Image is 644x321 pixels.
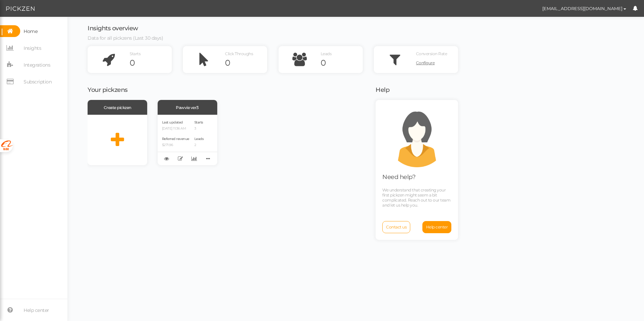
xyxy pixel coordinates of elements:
span: Conversion Rate [416,51,447,56]
span: Need help? [382,173,415,181]
a: Configure [416,58,458,68]
span: Click Throughs [225,51,253,56]
span: Starts [194,120,203,124]
p: 3 [194,127,204,131]
p: 2 [194,143,204,147]
span: Referred revenue [162,137,189,141]
span: [EMAIL_ADDRESS][DOMAIN_NAME] [542,6,622,11]
span: Insights overview [88,25,138,32]
span: Home [24,26,37,37]
span: Help [376,86,389,94]
span: Create pickzen [104,105,131,110]
p: $271.96 [162,143,189,147]
div: 0 [225,58,267,68]
img: Pickzen logo [6,5,35,13]
span: Starts [130,51,140,56]
span: We understand that creating your first pickzen might seem a bit complicated. Reach out to our tea... [382,187,450,208]
span: Help center [24,305,49,316]
div: Last updated [DATE] 11:36 AM Referred revenue $271.96 Starts 3 Leads 2 [158,115,217,165]
button: [EMAIL_ADDRESS][DOMAIN_NAME] [536,3,633,14]
span: Insights [24,43,41,53]
a: Help center [422,221,452,233]
span: Leads [321,51,332,56]
div: Pawvie ver3 [158,100,217,115]
span: Last updated [162,120,183,124]
span: Leads [194,137,204,141]
span: Contact us [386,224,407,229]
img: support.png [387,107,447,167]
span: Help center [426,224,448,229]
span: Subscription [24,76,52,87]
img: 8c801ccf6cf7b591238526ce0277185e [524,3,536,14]
span: Configure [416,60,435,65]
div: 0 [321,58,363,68]
span: Data for all pickzens (Last 30 days) [88,35,163,41]
p: [DATE] 11:36 AM [162,127,189,131]
span: Integrations [24,60,50,70]
div: 0 [130,58,172,68]
span: Your pickzens [88,86,128,94]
